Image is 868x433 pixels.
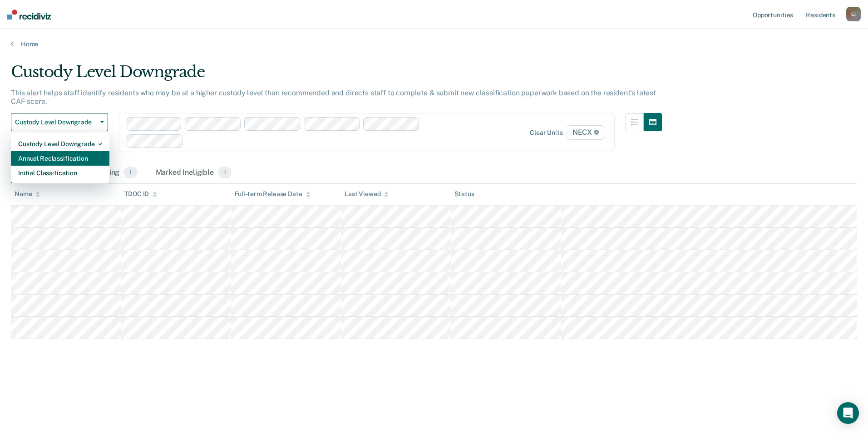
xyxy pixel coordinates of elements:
[18,151,102,166] div: Annual Reclassification
[124,190,157,198] div: TDOC ID
[18,137,102,151] div: Custody Level Downgrade
[837,402,859,424] div: Open Intercom Messenger
[11,40,857,48] a: Home
[218,167,232,178] span: 1
[846,7,861,21] div: E J
[454,190,474,198] div: Status
[18,166,102,180] div: Initial Classification
[11,89,656,106] p: This alert helps staff identify residents who may be at a higher custody level than recommended a...
[530,129,563,137] div: Clear units
[7,10,51,20] img: Recidiviz
[154,163,234,183] div: Marked Ineligible1
[11,113,108,131] button: Custody Level Downgrade
[15,118,97,126] span: Custody Level Downgrade
[124,167,137,178] span: 1
[846,7,861,21] button: EJ
[235,190,311,198] div: Full-term Release Date
[15,190,40,198] div: Name
[567,125,605,140] span: NECX
[345,190,389,198] div: Last Viewed
[11,63,662,89] div: Custody Level Downgrade
[90,163,139,183] div: Pending1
